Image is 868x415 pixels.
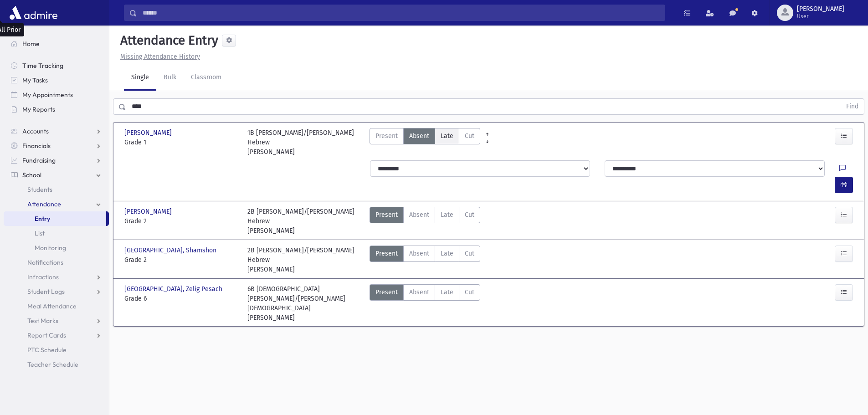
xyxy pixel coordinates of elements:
span: Grade 2 [124,255,238,265]
a: Test Marks [4,313,109,328]
a: Teacher Schedule [4,357,109,372]
a: Missing Attendance History [117,53,200,61]
input: Search [137,5,665,21]
span: User [797,13,844,20]
div: AttTypes [370,246,480,274]
a: Single [124,65,156,91]
span: School [22,171,41,179]
a: Classroom [184,65,229,91]
span: List [35,229,45,237]
span: Attendance [27,200,61,208]
span: My Appointments [22,91,73,99]
span: Entry [35,215,50,223]
span: Absent [409,287,429,297]
span: Time Tracking [22,61,63,70]
span: Cut [465,249,474,258]
a: Fundraising [4,153,109,168]
span: Monitoring [35,244,66,252]
span: [PERSON_NAME] [124,128,174,138]
h5: Attendance Entry [117,33,218,48]
span: Teacher Schedule [27,360,78,369]
div: 2B [PERSON_NAME]/[PERSON_NAME] Hebrew [PERSON_NAME] [247,246,361,274]
span: Grade 2 [124,216,238,226]
a: Home [4,36,109,51]
div: 6B [DEMOGRAPHIC_DATA][PERSON_NAME]/[PERSON_NAME] [DEMOGRAPHIC_DATA] [PERSON_NAME] [247,284,361,323]
a: My Reports [4,102,109,117]
div: 2B [PERSON_NAME]/[PERSON_NAME] Hebrew [PERSON_NAME] [247,207,361,236]
span: Home [22,40,40,48]
span: Report Cards [27,331,66,339]
span: Present [375,210,398,220]
span: Cut [465,131,474,141]
span: Grade 1 [124,138,238,147]
a: Monitoring [4,241,109,255]
a: PTC Schedule [4,343,109,357]
img: AdmirePro [7,4,60,22]
span: PTC Schedule [27,346,67,354]
a: Attendance [4,197,109,211]
a: Student Logs [4,284,109,299]
span: Accounts [22,127,49,135]
a: Infractions [4,270,109,284]
span: Present [375,249,398,258]
span: Absent [409,210,429,220]
a: Time Tracking [4,58,109,73]
span: [PERSON_NAME] [797,5,844,13]
a: Entry [4,211,106,226]
span: Late [441,210,453,220]
span: Meal Attendance [27,302,77,310]
u: Missing Attendance History [120,53,200,61]
span: [GEOGRAPHIC_DATA], Shamshon [124,246,218,255]
a: List [4,226,109,241]
span: Late [441,287,453,297]
span: Grade 6 [124,294,238,303]
a: My Appointments [4,87,109,102]
a: Accounts [4,124,109,138]
a: Report Cards [4,328,109,343]
a: Meal Attendance [4,299,109,313]
span: Fundraising [22,156,56,164]
span: Absent [409,131,429,141]
span: My Tasks [22,76,48,84]
a: My Tasks [4,73,109,87]
a: School [4,168,109,182]
span: Absent [409,249,429,258]
div: AttTypes [370,284,480,323]
span: [GEOGRAPHIC_DATA], Zelig Pesach [124,284,224,294]
a: Students [4,182,109,197]
a: Bulk [156,65,184,91]
button: Find [841,99,864,114]
span: Cut [465,287,474,297]
span: Notifications [27,258,63,266]
span: Cut [465,210,474,220]
div: AttTypes [370,207,480,236]
span: Infractions [27,273,59,281]
div: AttTypes [370,128,480,157]
span: [PERSON_NAME] [124,207,174,216]
div: 1B [PERSON_NAME]/[PERSON_NAME] Hebrew [PERSON_NAME] [247,128,361,157]
span: Students [27,185,52,194]
a: Notifications [4,255,109,270]
a: Financials [4,138,109,153]
span: Present [375,287,398,297]
span: Late [441,249,453,258]
span: Late [441,131,453,141]
span: Test Marks [27,317,58,325]
span: Financials [22,142,51,150]
span: Student Logs [27,287,65,296]
span: Present [375,131,398,141]
span: My Reports [22,105,55,113]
